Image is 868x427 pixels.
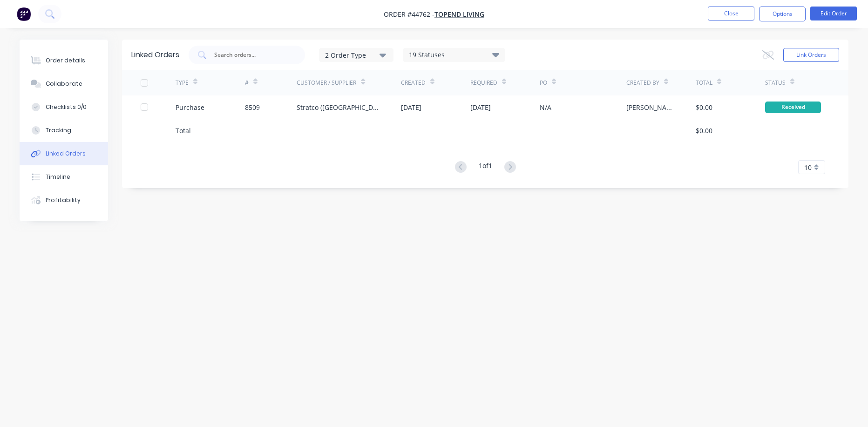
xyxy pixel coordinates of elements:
div: Total [176,126,191,136]
a: Topend Living [434,10,484,19]
div: Profitability [46,196,81,204]
button: Profitability [20,189,108,212]
div: 8509 [245,102,260,112]
div: 19 Statuses [403,50,505,60]
button: Link Orders [783,48,839,62]
div: Collaborate [46,80,82,88]
div: Created [401,79,426,87]
button: Linked Orders [20,142,108,165]
div: 2 Order Type [325,50,387,60]
div: $0.00 [696,126,712,136]
div: $0.00 [696,102,712,112]
button: Order details [20,49,108,72]
button: Edit Order [810,7,857,20]
div: TYPE [176,79,189,87]
div: Linked Orders [131,49,179,61]
div: Status [765,79,786,87]
div: # [245,79,249,87]
div: Received [765,102,821,113]
button: Checklists 0/0 [20,95,108,119]
div: N/A [540,102,551,112]
input: Search orders... [213,50,291,60]
div: Total [696,79,712,87]
div: Customer / Supplier [297,79,356,87]
div: Order details [46,56,85,65]
button: Timeline [20,165,108,189]
span: 10 [804,163,812,172]
div: Timeline [46,173,70,181]
img: Factory [17,7,31,21]
button: Tracking [20,119,108,142]
button: Close [708,7,754,20]
button: 2 Order Type [319,48,393,62]
div: [PERSON_NAME] [626,102,677,112]
span: Order #44762 - [384,10,434,19]
div: Purchase [176,102,204,112]
div: Linked Orders [46,149,86,158]
div: Stratco ([GEOGRAPHIC_DATA]) Pty Ltd [297,102,382,112]
div: Tracking [46,126,71,135]
div: Checklists 0/0 [46,103,87,111]
div: [DATE] [470,102,491,112]
div: [DATE] [401,102,421,112]
div: 1 of 1 [479,161,492,174]
div: Required [470,79,497,87]
button: Options [759,7,806,21]
div: Created By [626,79,659,87]
div: PO [540,79,547,87]
button: Collaborate [20,72,108,95]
